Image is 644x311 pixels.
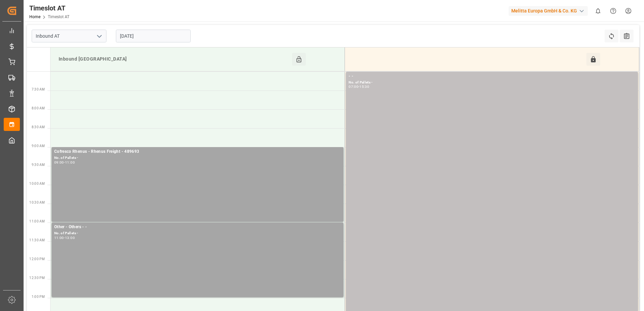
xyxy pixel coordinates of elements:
[29,182,45,185] span: 10:00 AM
[359,85,369,88] div: 15:30
[32,144,45,148] span: 9:00 AM
[54,236,64,239] div: 11:00
[29,3,69,13] div: Timeslot AT
[358,85,359,88] div: -
[32,106,45,110] span: 8:00 AM
[54,148,341,155] div: Cofresco Rhenus - Rhenus Freight - 489693
[116,30,191,42] input: DD-MM-YYYY
[54,224,341,231] div: Other - Others - -
[29,257,45,261] span: 12:00 PM
[94,31,104,41] button: open menu
[606,3,621,19] button: Help Center
[29,276,45,280] span: 12:30 PM
[65,236,75,239] div: 13:00
[349,85,358,88] div: 07:00
[32,88,45,91] span: 7:30 AM
[54,231,341,236] div: No. of Pallets -
[32,163,45,167] span: 9:30 AM
[29,219,45,223] span: 11:00 AM
[54,155,341,161] div: No. of Pallets -
[509,6,588,16] div: Melitta Europa GmbH & Co. KG
[29,201,45,204] span: 10:30 AM
[56,53,292,66] div: Inbound [GEOGRAPHIC_DATA]
[29,14,40,19] a: Home
[509,4,590,17] button: Melitta Europa GmbH & Co. KG
[349,80,635,85] div: No. of Pallets -
[29,238,45,242] span: 11:30 AM
[54,161,64,164] div: 09:00
[32,295,45,299] span: 1:00 PM
[590,3,606,19] button: show 0 new notifications
[349,73,635,80] div: - -
[64,236,65,239] div: -
[65,161,75,164] div: 11:00
[64,161,65,164] div: -
[32,30,106,42] input: Type to search/select
[32,125,45,129] span: 8:30 AM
